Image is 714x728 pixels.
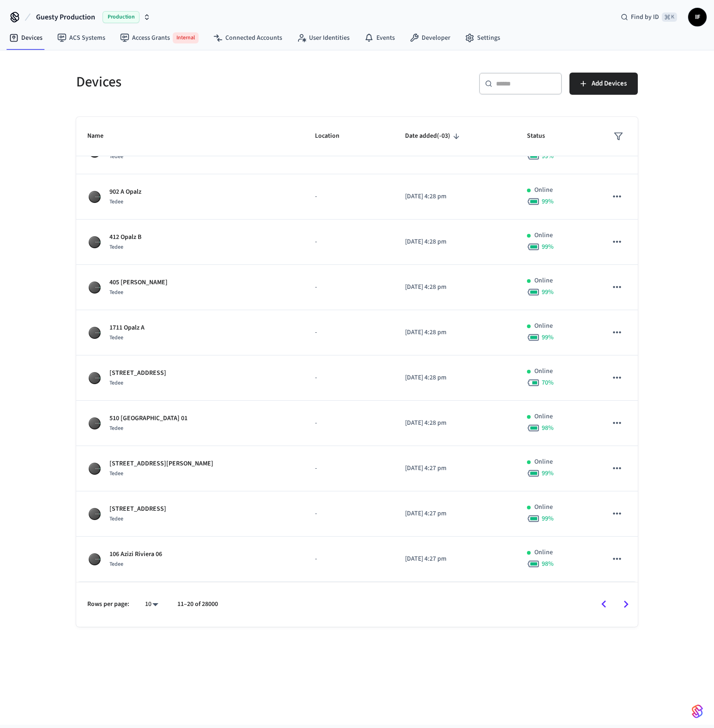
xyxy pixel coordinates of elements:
[688,8,707,26] button: IF
[405,192,505,202] p: [DATE] 4:28 pm
[357,30,402,46] a: Events
[87,190,102,204] img: Tedee Smart Lock
[542,197,554,206] span: 99 %
[315,328,383,337] p: -
[109,424,123,432] span: Tedee
[109,232,141,242] p: 412 Opalz B
[569,73,638,95] button: Add Devices
[315,509,383,519] p: -
[109,504,166,514] p: [STREET_ADDRESS]
[613,9,684,25] div: Find by ID⌘ K
[109,187,141,197] p: 902 A Opalz
[542,333,554,342] span: 99 %
[405,509,505,519] p: [DATE] 4:27 pm
[405,328,505,337] p: [DATE] 4:28 pm
[173,32,199,43] span: Internal
[315,554,383,564] p: -
[662,12,677,22] span: ⌘ K
[103,11,139,23] span: Production
[109,368,166,378] p: [STREET_ADDRESS]
[87,416,102,431] img: Tedee Smart Lock
[87,552,102,567] img: Tedee Smart Lock
[534,185,553,195] p: Online
[315,373,383,383] p: -
[87,507,102,521] img: Tedee Smart Lock
[542,242,554,251] span: 99 %
[113,29,206,47] a: Access GrantsInternal
[405,464,505,473] p: [DATE] 4:27 pm
[534,321,553,331] p: Online
[405,418,505,428] p: [DATE] 4:28 pm
[315,192,383,202] p: -
[177,600,218,609] p: 11–20 of 28000
[458,30,508,46] a: Settings
[534,502,553,512] p: Online
[542,423,554,433] span: 98 %
[76,90,638,582] table: sticky table
[87,600,129,609] p: Rows per page:
[109,470,123,477] span: Tedee
[405,282,505,292] p: [DATE] 4:28 pm
[109,278,168,288] p: 405 [PERSON_NAME]
[87,129,115,143] span: Name
[315,418,383,428] p: -
[109,198,123,206] span: Tedee
[542,378,554,387] span: 70 %
[542,152,554,161] span: 99 %
[109,560,123,568] span: Tedee
[109,515,123,523] span: Tedee
[315,129,351,143] span: Location
[109,153,123,160] span: Tedee
[542,469,554,478] span: 99 %
[615,593,637,615] button: Go to next page
[2,30,50,46] a: Devices
[109,288,123,296] span: Tedee
[405,554,505,564] p: [DATE] 4:27 pm
[689,9,706,25] span: IF
[87,461,102,476] img: Tedee Smart Lock
[592,78,627,90] span: Add Devices
[593,593,615,615] button: Go to previous page
[315,282,383,292] p: -
[542,514,554,523] span: 99 %
[109,379,123,387] span: Tedee
[50,30,113,46] a: ACS Systems
[534,548,553,557] p: Online
[534,231,553,240] p: Online
[109,459,213,469] p: [STREET_ADDRESS][PERSON_NAME]
[140,598,163,611] div: 10
[315,464,383,473] p: -
[109,334,123,342] span: Tedee
[631,12,659,22] span: Find by ID
[76,73,351,92] h5: Devices
[36,12,95,23] span: Guesty Production
[206,30,290,46] a: Connected Accounts
[290,30,357,46] a: User Identities
[87,371,102,385] img: Tedee Smart Lock
[692,704,703,719] img: SeamLogoGradient.69752ec5.svg
[109,243,123,251] span: Tedee
[109,414,188,423] p: 510 [GEOGRAPHIC_DATA] 01
[534,457,553,467] p: Online
[542,559,554,569] span: 98 %
[527,129,557,143] span: Status
[405,129,462,143] span: Date added(-03)
[87,280,102,295] img: Tedee Smart Lock
[405,237,505,247] p: [DATE] 4:28 pm
[405,373,505,383] p: [DATE] 4:28 pm
[402,30,458,46] a: Developer
[534,367,553,376] p: Online
[534,412,553,422] p: Online
[109,550,162,559] p: 106 Azizi Riviera 06
[87,235,102,250] img: Tedee Smart Lock
[534,276,553,286] p: Online
[542,288,554,297] span: 99 %
[109,323,145,333] p: 1711 Opalz A
[87,325,102,340] img: Tedee Smart Lock
[315,237,383,247] p: -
